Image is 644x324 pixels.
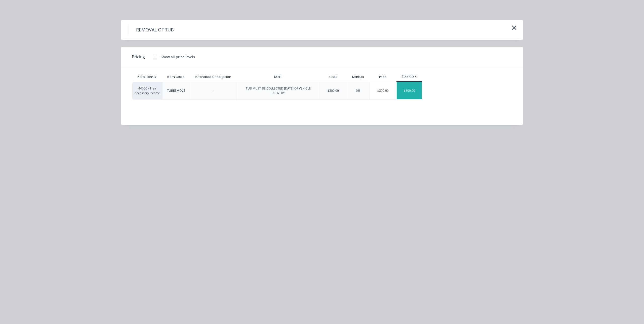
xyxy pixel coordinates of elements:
span: Pricing [132,54,145,60]
div: NOTE [270,71,286,83]
h4: REMOVAL OF TUB [128,25,181,35]
div: Item Code [163,71,188,83]
div: $300.00 [328,88,339,93]
div: TUB MUST BE COLLECTED [DATE] OF VEHICLE DELIVERY [241,86,315,95]
div: Show all price levels [161,54,195,60]
div: $300.00 [397,82,422,99]
div: Purchases Description [191,71,235,83]
div: Markup [347,72,369,82]
div: $300.00 [370,82,397,99]
div: Cost [319,72,347,82]
div: TUBREMOVE [167,88,185,93]
div: 0% [356,88,360,93]
div: Standard [396,74,422,79]
div: 44000 - Tray Accessory Income [132,82,162,100]
div: - [213,88,214,93]
div: Xero Item # [132,72,162,82]
div: Price [369,72,397,82]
